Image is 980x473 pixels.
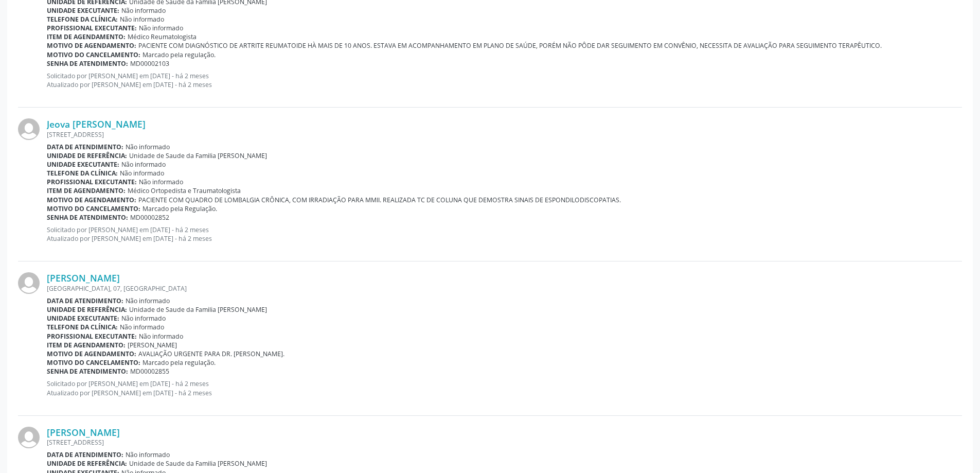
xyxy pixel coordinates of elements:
span: MD00002852 [130,213,169,222]
img: img [18,427,40,448]
span: MD00002855 [130,367,169,376]
b: Senha de atendimento: [47,367,128,376]
a: [PERSON_NAME] [47,272,120,284]
b: Motivo de agendamento: [47,349,136,358]
b: Telefone da clínica: [47,15,118,24]
b: Data de atendimento: [47,296,123,305]
span: Não informado [120,323,164,331]
span: Não informado [139,24,183,32]
a: [PERSON_NAME] [47,427,120,438]
b: Data de atendimento: [47,143,123,151]
span: Não informado [139,332,183,341]
span: Médico Ortopedista e Traumatologista [128,186,241,195]
span: AVALIAÇÃO URGENTE PARA DR. [PERSON_NAME]. [138,349,284,358]
b: Senha de atendimento: [47,213,128,222]
img: img [18,118,40,140]
span: [PERSON_NAME] [128,341,177,349]
b: Unidade executante: [47,314,119,323]
span: Não informado [121,6,166,15]
b: Telefone da clínica: [47,323,118,331]
b: Profissional executante: [47,178,137,186]
b: Motivo do cancelamento: [47,358,140,367]
b: Motivo do cancelamento: [47,204,140,213]
b: Unidade de referência: [47,151,127,160]
span: Não informado [121,314,166,323]
b: Profissional executante: [47,24,137,32]
span: Não informado [139,178,183,186]
b: Motivo de agendamento: [47,196,136,204]
a: Jeova [PERSON_NAME] [47,118,146,130]
p: Solicitado por [PERSON_NAME] em [DATE] - há 2 meses Atualizado por [PERSON_NAME] em [DATE] - há 2... [47,72,962,89]
b: Item de agendamento: [47,341,126,349]
span: Médico Reumatologista [128,32,197,41]
span: Marcado pela regulação. [142,358,216,367]
span: Não informado [126,296,170,305]
b: Unidade de referência: [47,459,127,468]
span: PACIENTE COM DIAGNÓSTICO DE ARTRITE REUMATOIDE HÀ MAIS DE 10 ANOS. ESTAVA EM ACOMPANHAMENTO EM PL... [138,41,882,50]
b: Unidade executante: [47,6,119,15]
div: [GEOGRAPHIC_DATA], 07, [GEOGRAPHIC_DATA] [47,284,962,293]
span: PACIENTE COM QUADRO DE LOMBALGIA CRÔNICA, COM IRRADIAÇÃO PARA MMII. REALIZADA TC DE COLUNA QUE DE... [138,196,621,204]
b: Item de agendamento: [47,32,126,41]
b: Motivo do cancelamento: [47,50,140,59]
b: Item de agendamento: [47,186,126,195]
p: Solicitado por [PERSON_NAME] em [DATE] - há 2 meses Atualizado por [PERSON_NAME] em [DATE] - há 2... [47,379,962,397]
img: img [18,272,40,294]
span: MD00002103 [130,59,169,68]
b: Profissional executante: [47,332,137,341]
span: Não informado [126,143,170,151]
span: Não informado [126,450,170,459]
span: Unidade de Saude da Familia [PERSON_NAME] [129,459,267,468]
span: Marcado pela regulação. [142,50,216,59]
span: Não informado [120,169,164,178]
span: Unidade de Saude da Familia [PERSON_NAME] [129,305,267,314]
b: Unidade de referência: [47,305,127,314]
b: Unidade executante: [47,160,119,169]
span: Marcado pela Regulação. [142,204,217,213]
p: Solicitado por [PERSON_NAME] em [DATE] - há 2 meses Atualizado por [PERSON_NAME] em [DATE] - há 2... [47,225,962,243]
div: [STREET_ADDRESS] [47,438,962,447]
span: Não informado [120,15,164,24]
b: Motivo de agendamento: [47,41,136,50]
span: Unidade de Saude da Familia [PERSON_NAME] [129,151,267,160]
b: Telefone da clínica: [47,169,118,178]
div: [STREET_ADDRESS] [47,130,962,139]
b: Data de atendimento: [47,450,123,459]
b: Senha de atendimento: [47,59,128,68]
span: Não informado [121,160,166,169]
